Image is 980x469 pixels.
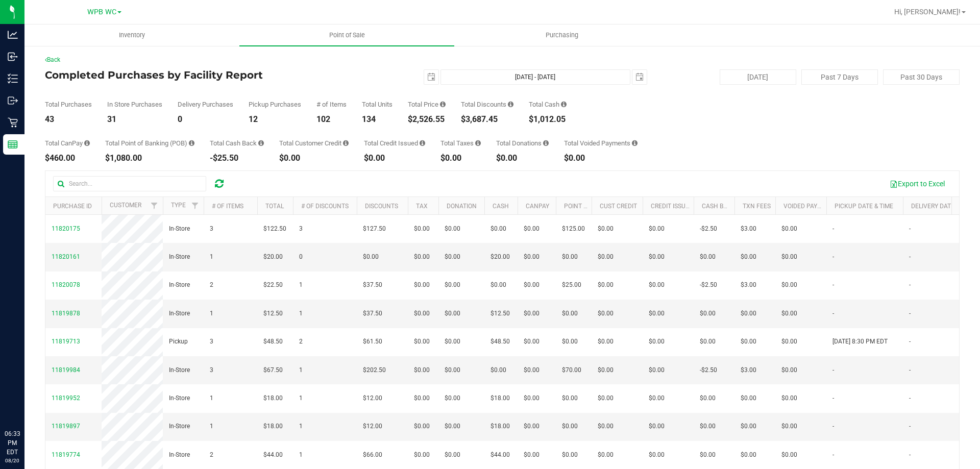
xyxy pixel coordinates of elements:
i: Sum of the successful, non-voided CanPay payment transactions for all purchases in the date range. [84,140,90,146]
a: Discounts [365,203,398,210]
span: $0.00 [781,224,797,234]
div: Total Discounts [461,101,513,108]
span: $0.00 [562,252,578,262]
span: 11819897 [52,423,80,430]
span: - [832,252,834,262]
a: Filter [146,197,163,214]
span: $0.00 [700,337,716,347]
span: In-Store [169,393,190,403]
span: Point of Sale [315,31,379,40]
span: $0.00 [781,365,797,375]
div: Total Units [362,101,393,108]
span: $0.00 [649,280,665,290]
span: $0.00 [700,309,716,318]
div: Total Price [408,101,446,108]
span: $12.00 [363,422,382,431]
span: 3 [210,224,213,234]
span: $18.00 [263,422,283,431]
span: 11820175 [52,225,80,232]
a: # of Discounts [301,203,349,210]
i: Sum of the successful, non-voided cash payment transactions for all purchases in the date range. ... [561,101,567,108]
div: $0.00 [279,154,349,162]
span: $0.00 [491,280,506,290]
span: - [909,422,911,431]
span: $12.50 [263,309,283,318]
span: $0.00 [700,450,716,460]
span: 3 [299,224,303,234]
span: $0.00 [781,450,797,460]
span: $18.00 [491,393,510,403]
span: $3.00 [741,280,756,290]
span: $0.00 [562,393,578,403]
span: $37.50 [363,309,382,318]
div: In Store Purchases [107,101,162,108]
span: $44.00 [491,450,510,460]
span: - [832,365,834,375]
span: 1 [299,393,303,403]
a: Tax [416,203,428,210]
span: - [909,309,911,318]
div: $0.00 [564,154,638,162]
span: 1 [299,309,303,318]
span: $0.00 [598,422,614,431]
span: $20.00 [491,252,510,262]
i: Sum of all account credit issued for all refunds from returned purchases in the date range. [420,140,425,146]
span: 1 [210,393,213,403]
a: Inventory [24,24,239,46]
span: 11820161 [52,253,80,260]
span: Purchasing [532,31,592,40]
span: [DATE] 8:30 PM EDT [832,337,888,347]
span: $0.00 [363,252,379,262]
h4: Completed Purchases by Facility Report [45,69,350,81]
span: 1 [210,309,213,318]
span: $0.00 [491,365,506,375]
span: $0.00 [598,280,614,290]
span: $0.00 [649,393,665,403]
span: $0.00 [562,337,578,347]
a: Total [265,203,284,210]
i: Sum of all voided payment transaction amounts, excluding tips and transaction fees, for all purch... [632,140,638,146]
span: - [909,252,911,262]
span: $0.00 [445,393,460,403]
div: Total Point of Banking (POB) [105,140,194,146]
span: In-Store [169,280,190,290]
span: $0.00 [649,252,665,262]
span: $0.00 [445,280,460,290]
div: Total Taxes [440,140,481,146]
i: Sum of the successful, non-voided point-of-banking payment transactions, both via payment termina... [189,140,194,146]
span: $20.00 [263,252,283,262]
span: $0.00 [562,422,578,431]
span: 1 [299,365,303,375]
div: $3,687.45 [461,115,513,124]
inline-svg: Reports [8,139,18,150]
button: Past 30 Days [883,69,960,85]
span: $0.00 [414,252,430,262]
span: $0.00 [781,280,797,290]
span: In-Store [169,450,190,460]
span: $0.00 [414,450,430,460]
div: $1,080.00 [105,154,194,162]
span: 3 [210,365,213,375]
span: $25.00 [562,280,581,290]
span: $0.00 [524,309,540,318]
p: 08/20 [5,457,20,464]
div: $0.00 [496,154,549,162]
button: Past 7 Days [801,69,878,85]
div: Total Customer Credit [279,140,349,146]
span: $0.00 [414,280,430,290]
span: $0.00 [491,224,506,234]
span: $0.00 [524,393,540,403]
a: Pickup Date & Time [835,203,893,210]
span: $0.00 [524,252,540,262]
span: $0.00 [524,337,540,347]
a: Type [171,202,186,209]
span: 11819713 [52,338,80,345]
span: $125.00 [562,224,585,234]
div: Total Cash [529,101,567,108]
span: 2 [210,450,213,460]
span: $0.00 [700,393,716,403]
span: $18.00 [263,393,283,403]
span: $3.00 [741,224,756,234]
span: $0.00 [781,309,797,318]
a: Back [45,56,60,63]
